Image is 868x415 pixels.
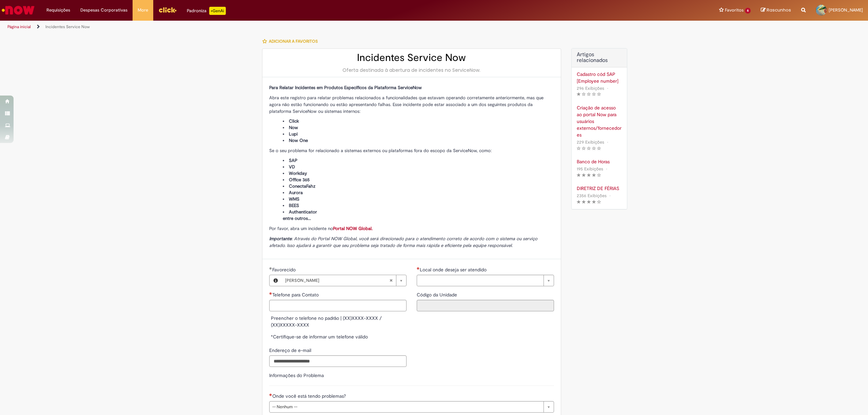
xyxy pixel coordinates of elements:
a: Cadastro cód SAP [Employee number] [577,71,622,84]
a: Criação de acesso ao portal Now para usuários externos/fornecedores [577,104,622,138]
span: Onde você está tendo problemas? [272,393,347,399]
div: Padroniza [187,7,226,15]
label: Somente leitura - Código da Unidade [417,291,458,298]
img: click_logo_yellow_360x200.png [158,5,177,15]
h3: Artigos relacionados [577,52,622,64]
div: *Certifique-se de informar um telefone válido [269,332,407,342]
span: VD [289,164,295,170]
span: • [608,191,612,200]
input: Código da Unidade [417,300,554,311]
span: Authenticator [289,209,317,215]
span: Click [289,118,299,124]
p: +GenAi [209,7,226,15]
span: Despesas Corporativas [80,7,127,14]
input: Endereço de e-mail [269,355,407,367]
span: : Através do Portal NOW Global, você será direcionado para o atendimento correto de acordo com o ... [269,236,537,248]
span: ConectaFahz [289,183,315,189]
span: [PERSON_NAME] [285,275,389,286]
span: Necessários [269,292,272,295]
span: Favoritos [725,7,744,14]
span: 2356 Exibições [577,193,607,199]
span: 229 Exibições [577,139,604,145]
span: [PERSON_NAME] [829,7,863,13]
span: Favorecido, Sabrina Rodrigues Da Costa [272,267,297,273]
span: 296 Exibições [577,85,604,91]
span: entre outros... [283,215,311,221]
span: Para Relatar Incidentes em Produtos Específicos da Plataforma ServiceNow [269,85,422,90]
span: SAP [289,158,297,163]
span: Telefone para Contato [272,292,320,298]
input: Telefone para Contato [269,300,407,311]
a: Limpar campo Local onde deseja ser atendido [417,275,554,286]
img: ServiceNow [1,3,36,17]
span: 195 Exibições [577,166,603,172]
strong: Importante [269,236,292,242]
span: Office 365 [289,177,310,183]
div: Oferta destinada à abertura de incidentes no ServiceNow. [269,67,554,74]
span: -- Nenhum -- [272,401,540,412]
span: Se o seu problema for relacionado a sistemas externos ou plataformas fora do escopo da ServiceNow... [269,148,492,153]
a: [PERSON_NAME]Limpar campo Favorecido [282,275,406,286]
span: More [138,7,148,14]
a: Incidentes Service Now [45,24,90,29]
label: Informações do Problema [269,372,324,378]
span: Rascunhos [767,7,791,13]
span: Aurora [289,190,303,195]
h2: Incidentes Service Now [269,52,554,63]
a: Banco de Horas [577,158,622,165]
span: Now One [289,138,308,143]
span: Adicionar a Favoritos [269,39,318,44]
span: Lupi [289,131,298,137]
button: Adicionar a Favoritos [262,34,321,48]
a: DIRETRIZ DE FÉRIAS [577,185,622,192]
span: • [605,164,609,173]
span: Por favor, abra um incidente no [269,226,373,231]
abbr: Limpar campo Favorecido [386,275,396,286]
span: Necessários [269,393,272,396]
span: • [606,138,610,147]
span: Necessários - Local onde deseja ser atendido [420,267,488,273]
span: Now [289,125,298,130]
span: Workday [289,170,307,176]
span: WMS [289,196,299,202]
span: 6 [745,8,751,14]
ul: Trilhas de página [5,21,574,33]
span: • [606,84,610,93]
div: Preencher o telefone no padrão | (XX)XXXX-XXXX / (XX)XXXXX-XXXX [269,313,407,330]
span: Abra este registro para relatar problemas relacionados a funcionalidades que estavam operando cor... [269,95,544,114]
span: Endereço de e-mail [269,347,313,353]
span: Requisições [46,7,70,14]
span: BEES [289,203,299,208]
span: Necessários [417,267,420,270]
a: Portal NOW Global. [333,226,373,231]
a: Página inicial [7,24,31,29]
button: Favorecido, Visualizar este registro Sabrina Rodrigues Da Costa [270,275,282,286]
span: Obrigatório Preenchido [269,267,272,270]
a: Rascunhos [761,7,791,14]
